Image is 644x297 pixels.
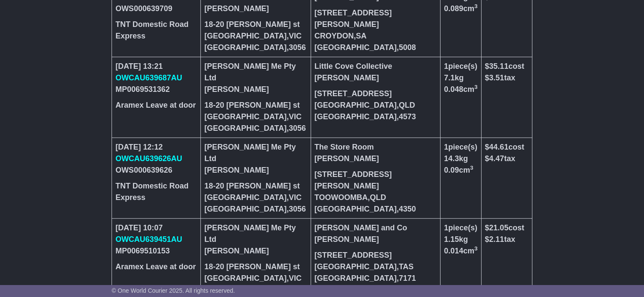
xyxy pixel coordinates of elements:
div: [STREET_ADDRESS][PERSON_NAME] [315,169,437,192]
div: [PERSON_NAME] Me Pty Ltd [204,61,307,84]
div: cm [444,245,478,257]
div: $ cost [485,222,529,234]
span: 3056 [289,205,306,213]
div: TNT Domestic Road Express [115,19,197,42]
div: [DATE] 10:07 [115,222,197,234]
sup: 3 [474,245,478,252]
div: cm [444,165,478,176]
div: $ cost [485,61,529,72]
span: , [397,274,416,282]
div: The Store Room [315,141,437,153]
div: Aramex Leave at door [115,261,197,273]
div: [DATE] 12:12 [115,141,197,153]
span: , [397,205,416,213]
div: cm [444,3,478,15]
span: , [287,43,306,52]
div: piece(s) [444,61,478,72]
span: [GEOGRAPHIC_DATA] [204,124,286,132]
span: , [397,112,416,121]
div: [PERSON_NAME] [204,3,307,15]
div: [DATE] 13:21 [115,61,197,72]
div: [STREET_ADDRESS][PERSON_NAME] [315,7,437,30]
span: , [397,43,416,52]
div: Little Cove Collective [315,61,437,72]
div: $ tax [485,234,529,245]
span: , [397,262,414,271]
span: [GEOGRAPHIC_DATA] [315,112,397,121]
a: OWCAU639626AU [115,154,182,163]
span: SA [356,32,367,40]
span: 4.47 [489,154,504,163]
div: [STREET_ADDRESS] [315,88,437,100]
span: 1.15 [444,235,459,244]
span: 0.048 [444,85,463,94]
span: 4573 [399,112,416,121]
div: [PERSON_NAME] [315,234,437,245]
span: QLD [370,193,386,202]
span: [GEOGRAPHIC_DATA] [204,205,286,213]
span: 3056 [289,43,306,52]
span: QLD [399,101,415,109]
div: TNT Domestic Road Express [115,180,197,203]
div: 18-20 [PERSON_NAME] st [204,261,307,273]
span: [GEOGRAPHIC_DATA] [315,205,397,213]
div: OWS000639626 [115,165,197,176]
span: 35.11 [489,62,509,71]
div: MP0069531362 [115,84,197,95]
span: VIC [289,193,302,202]
span: 7.1 [444,74,455,82]
div: kg [444,72,478,84]
span: VIC [289,274,302,282]
span: , [287,32,302,40]
span: , [287,124,306,132]
div: 18-20 [PERSON_NAME] st [204,19,307,30]
div: kg [444,153,478,165]
div: $ tax [485,153,529,165]
span: , [397,101,415,109]
span: , [287,112,302,121]
span: , [287,274,302,282]
span: 0.09 [444,166,459,174]
div: Aramex Leave at door [115,100,197,111]
div: [PERSON_NAME] Me Pty Ltd [204,222,307,245]
span: 1 [444,143,448,151]
div: kg [444,234,478,245]
span: [GEOGRAPHIC_DATA] [204,274,286,282]
span: CROYDON [315,32,354,40]
sup: 3 [474,84,478,90]
div: piece(s) [444,141,478,153]
div: [STREET_ADDRESS] [315,250,437,261]
span: 1 [444,223,448,232]
span: 1 [444,62,448,71]
span: 2.11 [489,235,504,244]
span: 0.014 [444,247,463,255]
span: , [287,205,306,213]
div: [PERSON_NAME] [204,84,307,95]
span: 14.3 [444,154,459,163]
sup: 3 [470,165,473,171]
span: 3056 [289,124,306,132]
span: , [354,32,367,40]
span: , [368,193,386,202]
span: [GEOGRAPHIC_DATA] [204,32,286,40]
div: 18-20 [PERSON_NAME] st [204,180,307,192]
span: 3.51 [489,74,504,82]
div: [PERSON_NAME] [204,165,307,176]
div: [PERSON_NAME] and Co [315,222,437,234]
div: cm [444,84,478,95]
span: 7171 [399,274,416,282]
div: OWS000639709 [115,3,197,15]
sup: 3 [474,3,478,9]
span: [GEOGRAPHIC_DATA] [204,112,286,121]
span: VIC [289,112,302,121]
div: MP0069510153 [115,245,197,257]
div: [PERSON_NAME] [204,245,307,257]
div: [PERSON_NAME] [315,153,437,165]
span: [GEOGRAPHIC_DATA] [204,43,286,52]
a: OWCAU639451AU [115,235,182,244]
span: [GEOGRAPHIC_DATA] [204,193,286,202]
span: [GEOGRAPHIC_DATA] [315,101,397,109]
span: 4350 [399,205,416,213]
a: OWCAU639687AU [115,74,182,82]
span: 0.089 [444,4,463,13]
